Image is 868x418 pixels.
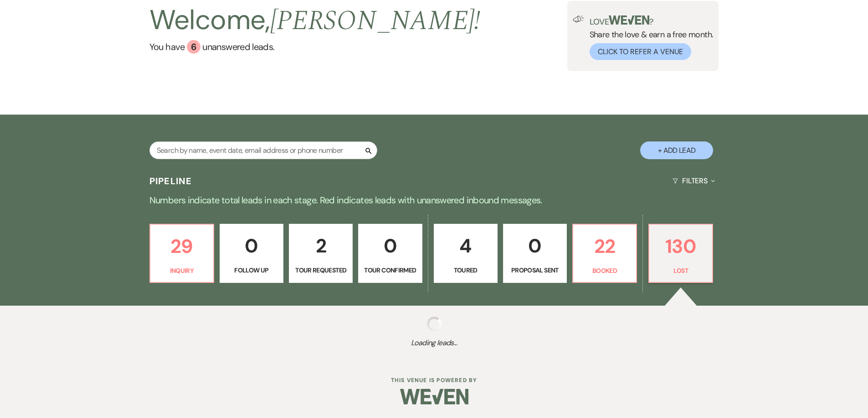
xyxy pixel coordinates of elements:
img: weven-logo-green.svg [609,15,649,25]
p: 22 [579,231,631,262]
button: + Add Lead [640,141,713,159]
input: Search by name, event date, email address or phone number [149,141,377,159]
a: 22Booked [572,224,637,283]
a: 0Follow Up [220,224,283,283]
p: 0 [364,231,416,261]
button: Filters [669,169,719,193]
p: Follow Up [226,265,277,275]
a: 0Proposal Sent [503,224,567,283]
img: loading spinner [427,317,442,331]
img: Weven Logo [400,381,468,413]
p: 130 [655,231,707,262]
p: 0 [509,231,561,261]
a: 29Inquiry [149,224,214,283]
p: 0 [226,231,277,261]
p: Tour Confirmed [364,265,416,275]
a: 130Lost [648,224,713,283]
div: 6 [187,40,200,54]
a: 2Tour Requested [289,224,353,283]
p: 4 [440,231,492,261]
p: Lost [655,266,707,276]
p: Toured [440,265,492,275]
p: Tour Requested [295,265,347,275]
p: 2 [295,231,347,261]
span: Loading leads... [43,337,825,348]
button: Click to Refer a Venue [590,43,691,60]
a: You have 6 unanswered leads. [149,40,481,54]
p: 29 [156,231,208,262]
a: 4Toured [434,224,498,283]
h3: Pipeline [149,175,192,187]
p: Proposal Sent [509,265,561,275]
p: Numbers indicate total leads in each stage. Red indicates leads with unanswered inbound messages. [106,193,762,207]
h2: Welcome, [149,1,481,40]
div: Share the love & earn a free month. [584,15,714,60]
img: loud-speaker-illustration.svg [573,15,584,23]
p: Booked [579,266,631,276]
p: Love ? [590,15,714,26]
a: 0Tour Confirmed [358,224,422,283]
p: Inquiry [156,266,208,276]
